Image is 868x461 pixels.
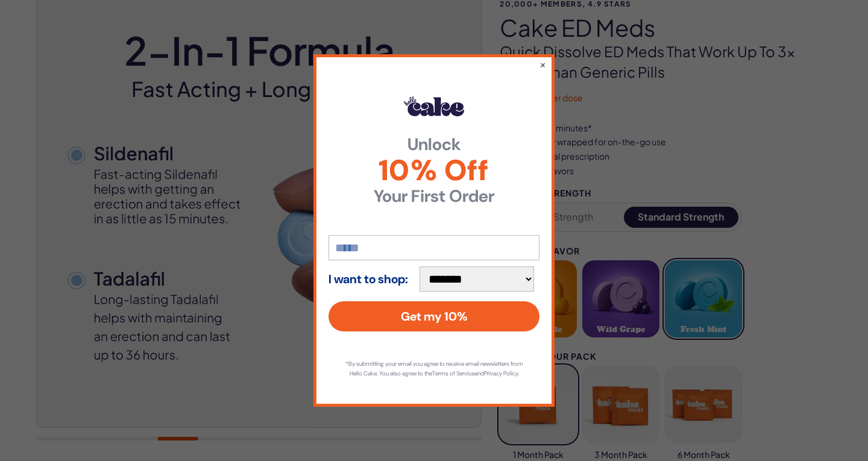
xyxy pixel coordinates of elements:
a: Privacy Policy [484,369,518,377]
strong: Unlock [329,136,539,153]
img: Hello Cake [404,96,464,116]
p: *By submitting your email you agree to receive email newsletters from Hello Cake. You also agree ... [341,359,527,378]
a: Terms of Service [432,369,474,377]
button: × [539,58,546,71]
span: 10% Off [329,156,539,185]
strong: Your First Order [329,188,539,205]
button: Get my 10% [329,301,539,331]
strong: I want to shop: [329,272,408,286]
